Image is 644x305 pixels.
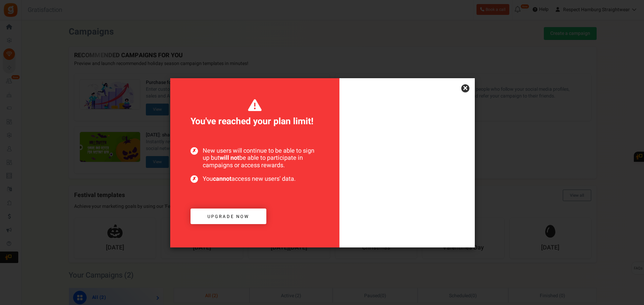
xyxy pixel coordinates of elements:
[213,174,231,183] b: cannot
[191,209,266,224] a: Upgrade now
[191,147,319,169] span: New users will continue to be able to sign up but be able to participate in campaigns or access r...
[339,112,475,247] img: Increased users
[461,84,469,92] a: ×
[191,99,319,128] span: You've reached your plan limit!
[191,175,319,183] span: You access new users' data.
[220,153,239,162] b: will not
[207,213,249,220] span: Upgrade now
